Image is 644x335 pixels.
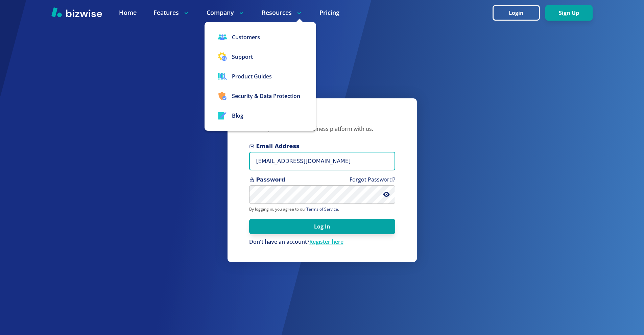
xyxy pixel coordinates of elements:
a: Customers [205,27,316,47]
a: Forgot Password? [350,176,395,183]
a: Register here [309,238,343,245]
span: Email Address [249,142,395,150]
a: Security & Data Protection [205,86,316,106]
span: Password [249,176,395,184]
a: Login [493,10,545,16]
p: Don't have an account? [249,238,395,246]
a: Product Guides [205,67,316,86]
p: By logging in, you agree to our . [249,207,395,212]
img: Bizwise Logo [51,7,102,17]
a: Terms of Service [306,206,338,212]
button: Sign Up [545,5,593,21]
a: Home [119,8,137,17]
a: Blog [205,106,316,125]
p: Features [153,8,190,17]
h3: Log In [249,115,395,126]
p: Company [207,8,245,17]
p: Access your all-in-one business platform with us. [249,125,395,133]
button: Login [493,5,540,21]
button: Support [205,47,316,67]
a: Sign Up [545,10,593,16]
button: Log In [249,219,395,234]
p: Resources [262,8,303,17]
a: Pricing [319,8,339,17]
input: you@example.com [249,152,395,170]
div: Don't have an account?Register here [249,238,395,246]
